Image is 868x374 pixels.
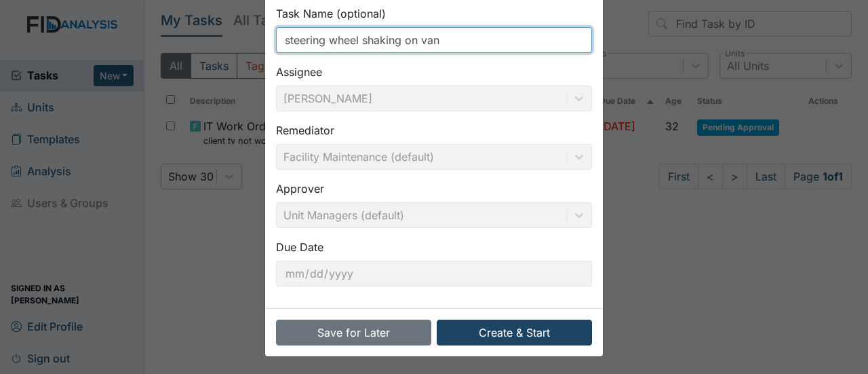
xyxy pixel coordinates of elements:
[437,320,592,345] button: Create & Start
[276,122,334,138] label: Remediator
[276,64,322,80] label: Assignee
[276,320,431,345] button: Save for Later
[276,239,323,255] label: Due Date
[276,5,386,22] label: Task Name (optional)
[276,181,324,197] label: Approver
